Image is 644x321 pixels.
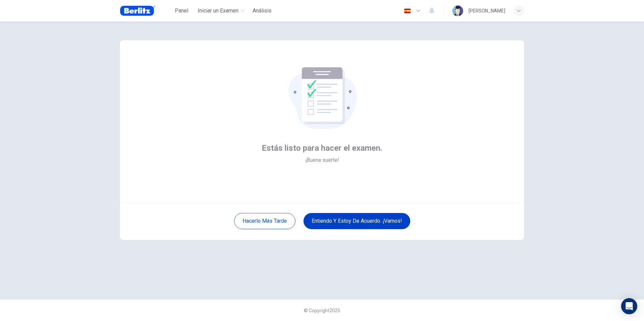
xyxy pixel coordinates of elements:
span: Estás listo para hacer el examen. [262,143,382,153]
button: Panel [171,5,192,17]
span: Análisis [253,7,271,15]
div: Open Intercom Messenger [621,298,637,314]
img: es [403,8,412,13]
span: ¡Buena suerte! [305,156,339,164]
span: © Copyright 2025 [304,308,340,313]
button: Entiendo y estoy de acuerdo. ¡Vamos! [303,213,410,229]
a: Berlitz Brasil logo [120,4,171,17]
span: Panel [175,7,188,15]
button: Iniciar un Examen [195,5,247,17]
img: Berlitz Brasil logo [120,4,155,17]
div: [PERSON_NAME] [469,7,505,15]
button: Análisis [250,5,274,17]
button: Hacerlo más tarde [234,213,295,229]
span: Iniciar un Examen [198,7,238,15]
img: Profile picture [452,5,463,16]
div: Necesitas una licencia para acceder a este contenido [250,5,274,17]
